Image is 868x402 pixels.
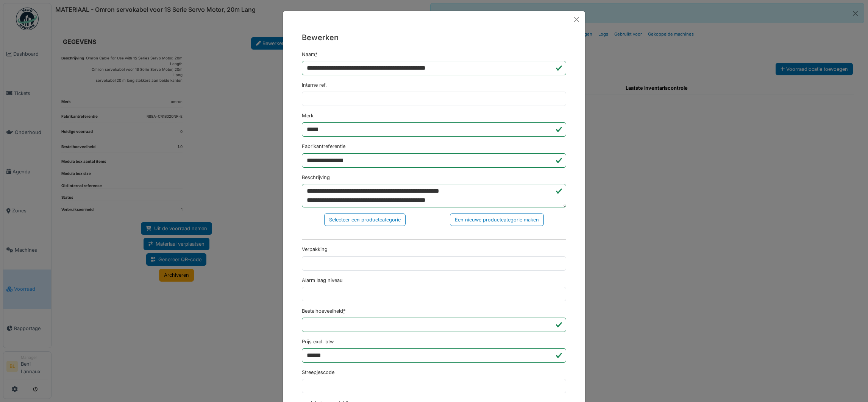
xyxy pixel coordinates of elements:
label: Fabrikantreferentie [302,143,345,150]
label: Merk [302,112,314,119]
label: Verpakking [302,246,328,253]
label: Interne ref. [302,81,327,89]
div: Selecteer een productcategorie [324,213,406,226]
abbr: Verplicht [315,51,317,57]
abbr: Verplicht [343,308,345,314]
label: Naam [302,51,317,58]
label: Beschrijving [302,174,330,181]
label: Alarm laag niveau [302,277,343,284]
label: Streepjescode [302,369,334,376]
label: Prijs excl. btw [302,338,334,345]
h5: Bewerken [302,32,566,43]
label: Bestelhoeveelheid [302,307,345,315]
div: Een nieuwe productcategorie maken [450,213,544,226]
button: Close [571,14,582,25]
